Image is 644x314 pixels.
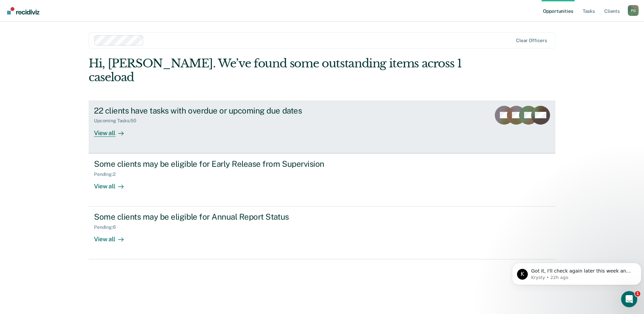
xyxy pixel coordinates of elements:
[621,291,637,307] iframe: Intercom live chat
[509,249,644,296] iframe: Intercom notifications message
[628,5,639,16] div: P G
[7,7,39,14] img: Recidiviz
[628,5,639,16] button: Profile dropdown button
[94,177,132,190] div: View all
[89,153,555,207] a: Some clients may be eligible for Early Release from SupervisionPending:2View all
[94,159,330,169] div: Some clients may be eligible for Early Release from Supervision
[94,212,330,222] div: Some clients may be eligible for Annual Report Status
[89,207,555,259] a: Some clients may be eligible for Annual Report StatusPending:6View all
[94,124,132,137] div: View all
[94,118,142,124] div: Upcoming Tasks : 50
[94,224,121,230] div: Pending : 6
[94,230,132,243] div: View all
[635,291,640,296] span: 1
[94,106,330,116] div: 22 clients have tasks with overdue or upcoming due dates
[89,100,555,153] a: 22 clients have tasks with overdue or upcoming due datesUpcoming Tasks:50View all
[89,57,462,84] div: Hi, [PERSON_NAME]. We’ve found some outstanding items across 1 caseload
[516,38,547,43] div: Clear officers
[94,171,121,177] div: Pending : 2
